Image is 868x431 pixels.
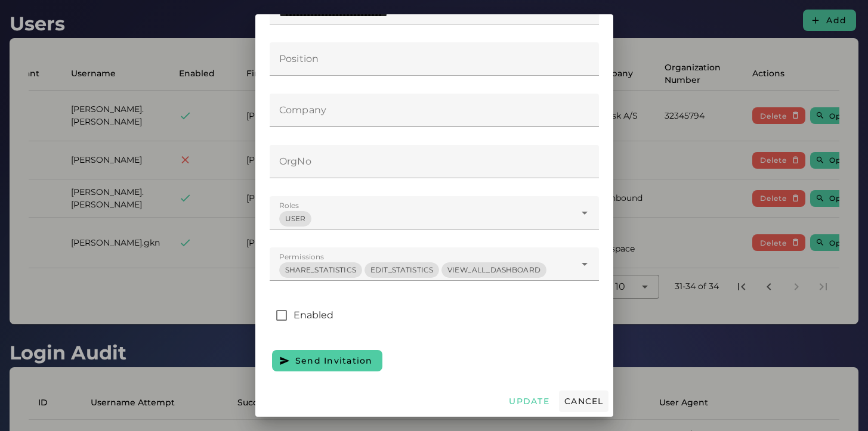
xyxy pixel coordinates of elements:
[564,396,604,407] span: Cancel
[285,213,306,224] div: USER
[370,265,433,275] div: EDIT_STATISTICS
[508,396,549,407] span: Update
[447,265,540,275] div: VIEW_ALL_DASHBOARD
[295,355,373,366] span: Send Invitation
[285,265,356,275] div: SHARE_STATISTICS
[559,390,608,412] button: Cancel
[272,350,382,371] button: Send Invitation
[294,299,334,332] label: Enabled
[503,390,554,412] button: Update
